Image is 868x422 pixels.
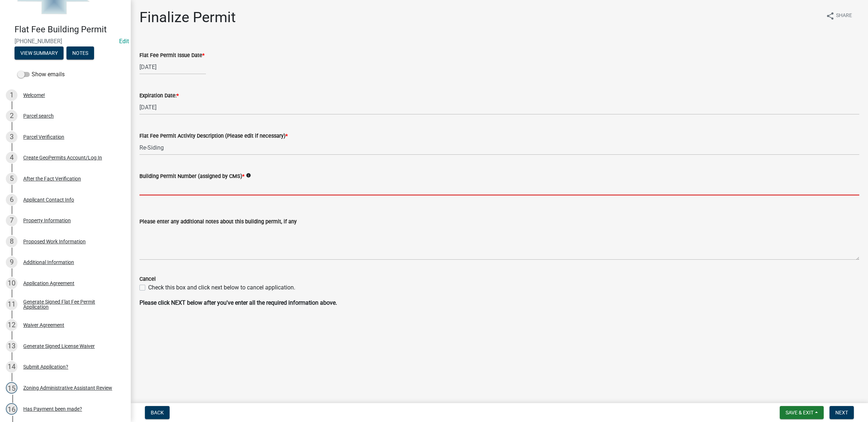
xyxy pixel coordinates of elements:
[66,46,94,60] button: Notes
[6,152,17,163] div: 4
[786,410,814,415] span: Save & Exit
[139,277,156,282] label: Cancel
[6,110,17,122] div: 2
[15,24,125,35] h4: Flat Fee Building Permit
[6,403,17,415] div: 16
[23,93,45,98] div: Welcome!
[139,53,204,58] label: Flat Fee Permit Issue Date
[17,70,65,79] label: Show emails
[6,236,17,247] div: 8
[6,277,17,289] div: 10
[246,173,251,178] i: info
[780,406,824,419] button: Save & Exit
[6,340,17,352] div: 13
[6,299,17,310] div: 11
[835,410,848,415] span: Next
[66,50,94,56] wm-modal-confirm: Notes
[6,194,17,206] div: 6
[6,256,17,268] div: 9
[23,281,74,286] div: Application Agreement
[23,260,74,265] div: Additional Information
[23,322,64,328] div: Waiver Agreement
[139,60,206,74] input: mm/dd/yyyy
[836,12,852,20] span: Share
[23,239,86,244] div: Proposed Work Information
[151,410,164,415] span: Back
[139,9,236,26] h1: Finalize Permit
[23,134,64,139] div: Parcel Verification
[23,218,71,223] div: Property Information
[15,46,64,60] button: View Summary
[820,9,858,23] button: shareShare
[6,382,17,394] div: 15
[23,299,119,309] div: Generate Signed Flat Fee Permit Application
[23,385,112,390] div: Zoning Administrative Assistant Review
[139,134,288,139] label: Flat Fee Permit Activity Description (Please edit if necessary)
[23,176,81,181] div: After the Fact Verification
[139,174,244,179] label: Building Permit Number (assigned by CMS)
[139,299,337,306] strong: Please click NEXT below after you've enter all the required information above.
[145,406,170,419] button: Back
[6,361,17,373] div: 14
[23,155,102,160] div: Create GeoPermits Account/Log In
[6,173,17,184] div: 5
[6,215,17,226] div: 7
[119,38,129,45] a: Edit
[23,406,82,411] div: Has Payment been made?
[6,131,17,143] div: 3
[6,319,17,331] div: 12
[826,12,835,20] i: share
[23,113,54,118] div: Parcel search
[139,93,179,98] label: Expiration Date:
[23,364,68,369] div: Submit Application?
[139,219,297,224] label: Please enter any additional notes about this building permit, if any
[148,283,295,292] label: Check this box and click next below to cancel application.
[6,89,17,101] div: 1
[15,50,64,56] wm-modal-confirm: Summary
[830,406,854,419] button: Next
[119,38,129,45] wm-modal-confirm: Edit Application Number
[23,344,95,349] div: Generate Signed License Waiver
[15,38,116,45] span: [PHONE_NUMBER]
[23,197,74,202] div: Applicant Contact Info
